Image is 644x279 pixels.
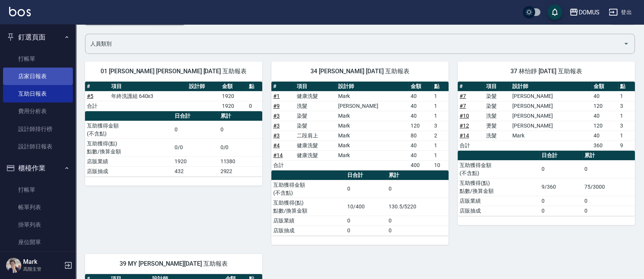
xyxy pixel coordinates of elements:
[387,170,449,180] th: 累計
[618,140,635,150] td: 9
[387,225,449,235] td: 0
[345,170,387,180] th: 日合計
[510,111,592,121] td: [PERSON_NAME]
[432,140,449,150] td: 1
[432,160,449,170] td: 10
[458,160,540,178] td: 互助獲得金額 (不含點)
[583,178,635,196] td: 75/3000
[460,113,469,119] a: #10
[280,68,439,75] span: 34 [PERSON_NAME] [DATE] 互助報表
[336,111,409,121] td: Mark
[345,225,387,235] td: 0
[484,121,511,131] td: 燙髮
[409,101,432,111] td: 40
[460,93,466,99] a: #7
[336,140,409,150] td: Mark
[295,150,336,160] td: 健康洗髮
[295,82,336,91] th: 項目
[432,150,449,160] td: 1
[409,121,432,131] td: 120
[578,8,600,17] div: DOMUS
[23,266,62,273] p: 高階主管
[336,121,409,131] td: Mark
[458,151,635,216] table: a dense table
[387,216,449,225] td: 0
[460,123,469,129] a: #12
[336,82,409,91] th: 設計師
[23,258,62,266] h5: Mark
[3,102,73,120] a: 費用分析表
[432,91,449,101] td: 1
[387,198,449,216] td: 130.5/5220
[387,180,449,198] td: 0
[510,121,592,131] td: [PERSON_NAME]
[618,131,635,140] td: 1
[173,156,218,166] td: 1920
[345,180,387,198] td: 0
[409,111,432,121] td: 40
[273,123,280,129] a: #3
[484,101,511,111] td: 染髮
[592,91,618,101] td: 40
[109,91,187,101] td: 年終洗護組 640x3
[271,198,345,216] td: 互助獲得(點) 點數/換算金額
[271,180,345,198] td: 互助獲得金額 (不含點)
[219,111,262,121] th: 累計
[345,216,387,225] td: 0
[109,82,187,91] th: 項目
[295,111,336,121] td: 染髮
[467,68,626,75] span: 37 林怡靜 [DATE] 互助報表
[510,131,592,140] td: Mark
[6,258,21,273] img: Person
[220,91,247,101] td: 1920
[271,225,345,235] td: 店販抽成
[87,93,93,99] a: #5
[540,160,583,178] td: 0
[409,140,432,150] td: 40
[336,91,409,101] td: Mark
[618,111,635,121] td: 1
[295,91,336,101] td: 健康洗髮
[3,216,73,233] a: 掛單列表
[484,131,511,140] td: 洗髮
[273,142,280,148] a: #4
[219,166,262,176] td: 2922
[458,196,540,206] td: 店販業績
[3,68,73,85] a: 店家日報表
[547,5,562,20] button: save
[273,113,280,119] a: #3
[219,139,262,156] td: 0/0
[85,166,173,176] td: 店販抽成
[592,131,618,140] td: 40
[458,82,484,91] th: #
[458,206,540,216] td: 店販抽成
[173,166,218,176] td: 432
[295,140,336,150] td: 健康洗髮
[458,140,484,150] td: 合計
[345,198,387,216] td: 10/400
[592,121,618,131] td: 120
[432,101,449,111] td: 1
[432,121,449,131] td: 3
[85,101,109,111] td: 合計
[618,91,635,101] td: 1
[540,178,583,196] td: 9/360
[432,82,449,91] th: 點
[510,101,592,111] td: [PERSON_NAME]
[187,82,220,91] th: 設計師
[94,68,253,75] span: 01 [PERSON_NAME] [PERSON_NAME] [DATE] 互助報表
[3,138,73,155] a: 設計師日報表
[271,82,449,170] table: a dense table
[592,82,618,91] th: 金額
[592,101,618,111] td: 120
[273,152,283,158] a: #14
[219,121,262,139] td: 0
[85,121,173,139] td: 互助獲得金額 (不含點)
[3,27,73,47] button: 釘選頁面
[606,5,635,19] button: 登出
[510,82,592,91] th: 設計師
[173,121,218,139] td: 0
[460,132,469,139] a: #14
[88,37,620,50] input: 人員名稱
[484,82,511,91] th: 項目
